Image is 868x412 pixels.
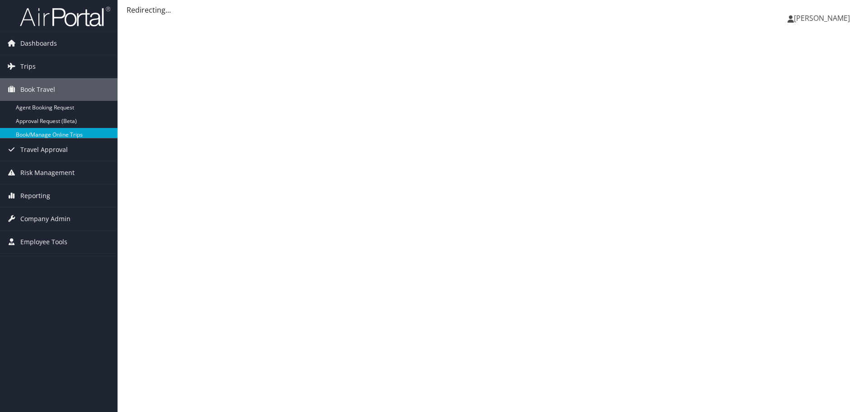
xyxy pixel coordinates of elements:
[20,55,36,78] span: Trips
[20,208,71,230] span: Company Admin
[127,5,859,15] div: Redirecting...
[20,161,75,184] span: Risk Management
[20,185,50,207] span: Reporting
[20,32,57,55] span: Dashboards
[20,138,68,161] span: Travel Approval
[20,231,67,253] span: Employee Tools
[20,6,110,27] img: airportal-logo.png
[794,13,850,23] span: [PERSON_NAME]
[20,78,55,101] span: Book Travel
[788,5,859,32] a: [PERSON_NAME]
